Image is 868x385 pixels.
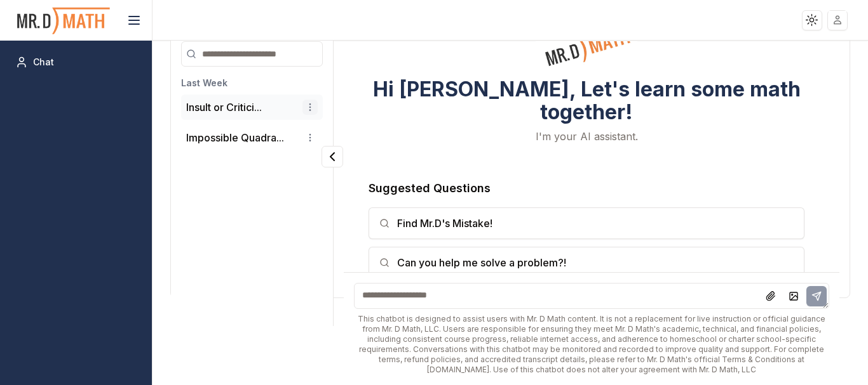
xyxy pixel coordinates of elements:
h3: Last Week [181,77,323,89]
button: Insult or Critici... [186,100,262,115]
div: This chatbot is designed to assist users with Mr. D Math content. It is not a replacement for liv... [354,314,829,375]
button: Collapse panel [322,146,343,167]
span: Chat [33,56,54,69]
h3: Suggested Questions [369,179,804,197]
button: Conversation options [302,130,318,145]
a: Chat [10,51,142,74]
img: PromptOwl [16,4,111,37]
button: Conversation options [302,100,318,115]
button: Find Mr.D's Mistake! [369,207,804,239]
button: Can you help me solve a problem?! [369,247,804,278]
p: I'm your AI assistant. [536,129,638,144]
img: placeholder-user.jpg [829,11,847,29]
h3: Hi [PERSON_NAME], Let's learn some math together! [344,78,829,124]
button: Impossible Quadra... [186,130,284,145]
